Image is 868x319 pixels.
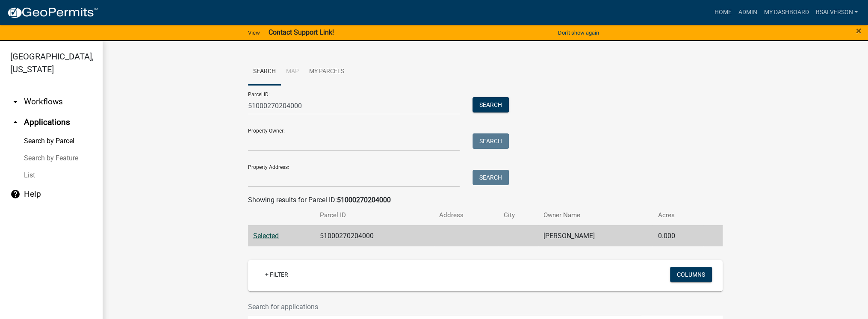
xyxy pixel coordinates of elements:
td: [PERSON_NAME] [538,225,653,246]
th: Address [434,205,499,225]
a: Search [248,58,281,86]
th: Acres [652,205,703,225]
i: arrow_drop_down [10,97,21,107]
a: View [245,26,263,40]
button: Search [472,170,509,185]
th: City [499,205,538,225]
button: Don't show again [555,26,602,40]
td: 51000270204000 [315,225,434,246]
strong: Contact Support Link! [269,28,334,36]
a: Home [711,4,735,21]
div: Showing results for Parcel ID: [248,195,723,205]
a: My Dashboard [760,4,812,21]
th: Parcel ID [315,205,434,225]
button: Close [856,26,862,36]
i: arrow_drop_up [10,117,21,127]
input: Search for applications [248,298,641,316]
button: Columns [670,267,712,282]
strong: 51000270204000 [337,196,391,204]
button: Search [472,133,509,149]
button: Search [472,97,509,112]
a: + Filter [258,267,295,282]
a: BSALVERSON [812,4,861,21]
i: help [10,189,21,199]
a: Selected [253,232,279,240]
th: Owner Name [538,205,653,225]
span: × [856,25,862,37]
a: Admin [735,4,760,21]
td: 0.000 [652,225,703,246]
a: My Parcels [304,58,349,86]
